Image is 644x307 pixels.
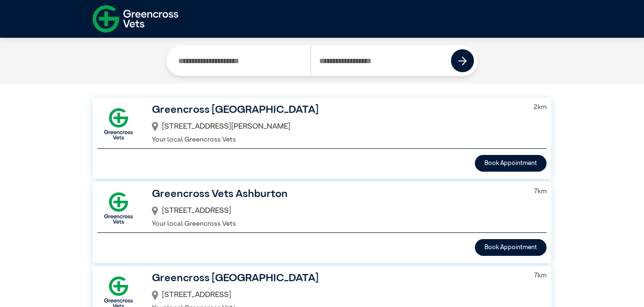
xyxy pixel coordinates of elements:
img: GX-Square.png [97,187,140,229]
div: [STREET_ADDRESS] [152,203,522,219]
input: Search by Clinic Name [170,45,311,76]
p: 7 km [534,271,547,281]
img: f-logo [93,2,178,35]
div: [STREET_ADDRESS] [152,287,522,303]
button: Book Appointment [475,239,547,256]
p: 7 km [534,186,547,197]
h3: Greencross Vets Ashburton [152,186,522,203]
div: [STREET_ADDRESS][PERSON_NAME] [152,119,522,135]
img: icon-right [458,56,467,66]
p: Your local Greencross Vets [152,135,522,145]
button: Book Appointment [475,155,547,172]
h3: Greencross [GEOGRAPHIC_DATA] [152,102,522,119]
img: GX-Square.png [97,103,140,145]
p: 2 km [534,102,547,113]
h3: Greencross [GEOGRAPHIC_DATA] [152,271,522,287]
p: Your local Greencross Vets [152,219,522,230]
input: Search by Postcode [311,45,451,76]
